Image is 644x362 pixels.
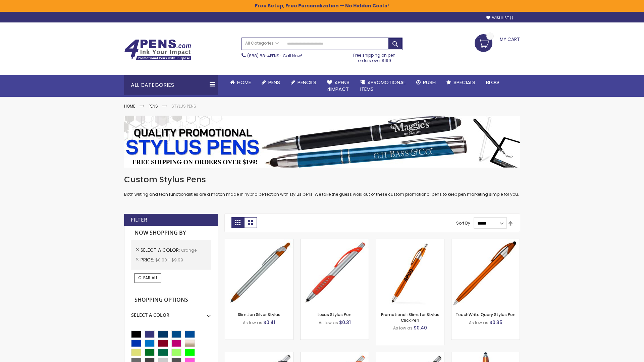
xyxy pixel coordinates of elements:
[381,312,439,323] a: Promotional iSlimster Stylus Click Pen
[247,53,302,59] span: - Call Now!
[346,50,403,63] div: Free shipping on pen orders over $199
[138,275,158,281] span: Clear All
[451,239,520,244] a: TouchWrite Query Stylus Pen-Orange
[322,75,355,97] a: 4Pens4impact
[360,79,406,93] span: 4PROMOTIONAL ITEMS
[423,79,436,86] span: Rush
[327,79,350,93] span: 4Pens 4impact
[245,41,279,46] span: All Categories
[376,239,444,307] img: Promotional iSlimster Stylus Click Pen-Orange
[247,53,279,59] a: (888) 88-4PENS
[238,312,280,317] a: Slim Jen Silver Stylus
[124,103,135,109] a: Home
[469,320,488,325] span: As low as
[149,103,158,109] a: Pens
[393,325,413,331] span: As low as
[376,239,444,244] a: Promotional iSlimster Stylus Click Pen-Orange
[243,320,262,325] span: As low as
[455,312,516,317] a: TouchWrite Query Stylus Pen
[486,15,513,20] a: Wishlist
[339,319,351,326] span: $0.31
[486,79,499,86] span: Blog
[242,38,282,49] a: All Categories
[355,75,411,97] a: 4PROMOTIONALITEMS
[256,75,285,90] a: Pens
[124,116,520,168] img: Stylus Pens
[451,239,520,307] img: TouchWrite Query Stylus Pen-Orange
[135,273,161,283] a: Clear All
[225,352,293,358] a: Boston Stylus Pen-Orange
[237,79,251,86] span: Home
[124,174,520,197] div: Both writing and tech functionalities are a match made in hybrid perfection with stylus pens. We ...
[268,79,280,86] span: Pens
[124,174,520,185] h1: Custom Stylus Pens
[124,39,191,61] img: 4Pens Custom Pens and Promotional Products
[155,257,183,263] span: $0.00 - $9.99
[263,319,275,326] span: $0.41
[318,312,352,317] a: Lexus Stylus Pen
[298,79,316,86] span: Pencils
[131,293,211,307] strong: Shopping Options
[414,324,427,331] span: $0.40
[481,75,504,90] a: Blog
[171,103,196,109] strong: Stylus Pens
[225,239,293,307] img: Slim Jen Silver Stylus-Orange
[301,352,369,358] a: Boston Silver Stylus Pen-Orange
[225,75,256,90] a: Home
[376,352,444,358] a: Lexus Metallic Stylus Pen-Orange
[285,75,322,90] a: Pencils
[225,239,293,244] a: Slim Jen Silver Stylus-Orange
[131,226,211,240] strong: Now Shopping by
[453,79,475,86] span: Specials
[489,319,502,326] span: $0.35
[131,307,211,318] div: Select A Color
[124,75,218,95] div: All Categories
[411,75,441,90] a: Rush
[451,352,520,358] a: TouchWrite Command Stylus Pen-Orange
[319,320,338,325] span: As low as
[441,75,481,90] a: Specials
[141,256,155,263] span: Price
[301,239,369,244] a: Lexus Stylus Pen-Orange
[301,239,369,307] img: Lexus Stylus Pen-Orange
[141,247,181,253] span: Select A Color
[456,220,470,226] label: Sort By
[131,216,147,224] strong: Filter
[231,217,244,228] strong: Grid
[181,247,197,253] span: Orange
